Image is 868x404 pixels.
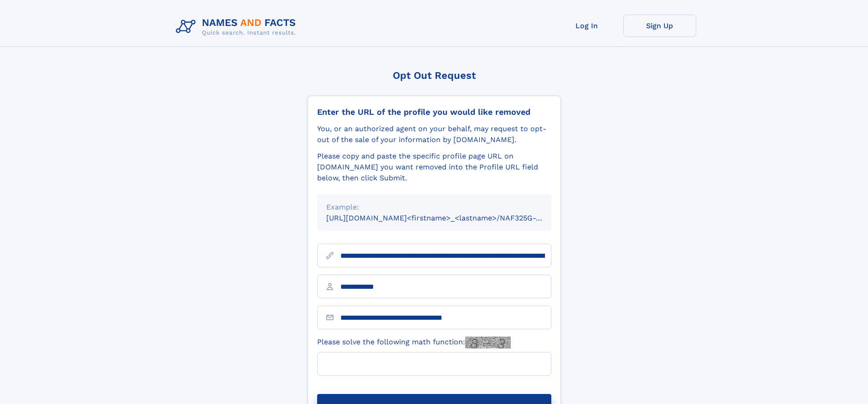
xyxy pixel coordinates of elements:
[317,337,511,348] label: Please solve the following math function:
[623,15,696,37] a: Sign Up
[317,151,551,184] div: Please copy and paste the specific profile page URL on [DOMAIN_NAME] you want removed into the Pr...
[326,214,569,222] small: [URL][DOMAIN_NAME]<firstname>_<lastname>/NAF325G-xxxxxxxx
[308,70,561,81] div: Opt Out Request
[550,15,623,37] a: Log In
[172,15,303,39] img: Logo Names and Facts
[326,202,542,213] div: Example:
[317,123,551,145] div: You, or an authorized agent on your behalf, may request to opt-out of the sale of your informatio...
[317,107,551,117] div: Enter the URL of the profile you would like removed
